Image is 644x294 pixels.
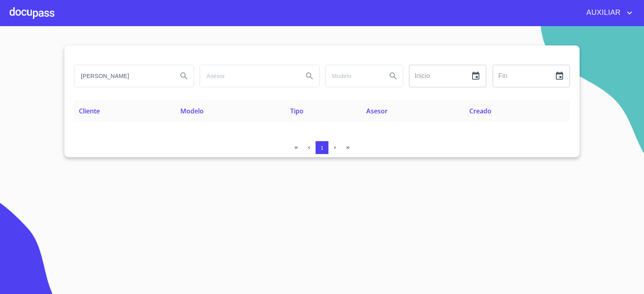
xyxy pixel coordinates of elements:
span: Asesor [366,107,388,115]
button: account of current user [580,6,634,19]
span: Tipo [290,107,303,115]
button: 1 [316,141,328,154]
input: search [74,65,171,87]
span: Creado [469,107,491,115]
span: AUXILIAR [580,6,625,19]
span: Modelo [180,107,204,115]
button: Search [300,66,319,86]
input: search [326,65,380,87]
span: 1 [320,145,323,151]
span: Cliente [79,107,100,115]
button: Search [384,66,403,86]
button: Search [174,66,194,86]
input: search [200,65,297,87]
